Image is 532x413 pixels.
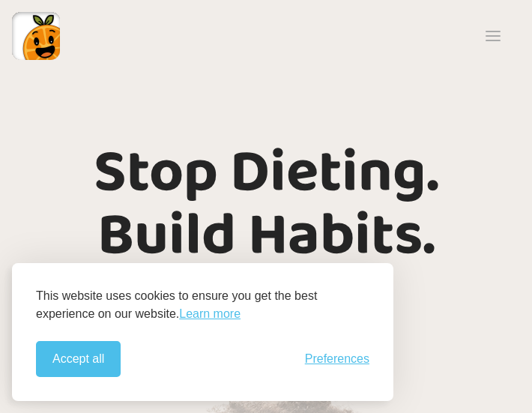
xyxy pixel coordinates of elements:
[18,118,514,268] h1: Stop Dieting. Build Habits.
[36,341,121,377] button: Accept all cookies
[305,352,369,366] span: Preferences
[36,287,369,323] p: This website uses cookies to ensure you get the best experience on our website.
[179,305,241,323] a: Learn more
[305,352,369,366] button: Toggle preferences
